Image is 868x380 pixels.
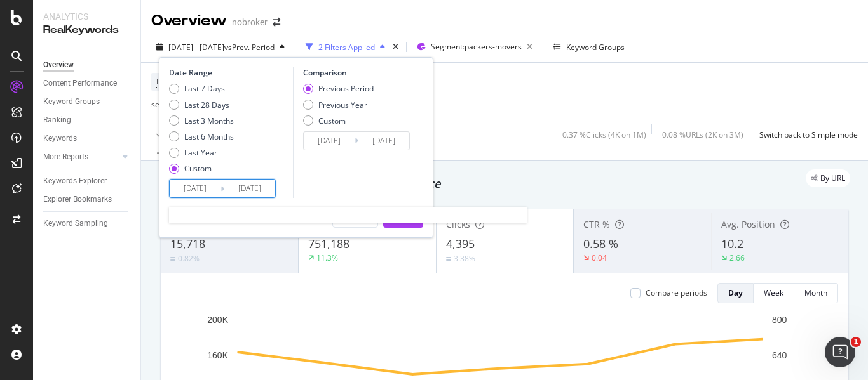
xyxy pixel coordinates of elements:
span: [DATE] - [DATE] [168,42,224,53]
div: Last 6 Months [184,131,234,142]
div: Last 7 Days [184,83,225,94]
a: Keywords Explorer [43,174,132,188]
text: 200K [207,315,228,325]
div: Last Year [184,147,217,158]
div: RealKeywords [43,23,130,37]
img: Equal [446,257,451,261]
div: Previous Period [303,83,374,94]
div: Custom [169,163,234,174]
span: 1 [851,337,861,347]
div: Previous Year [303,100,374,110]
button: [DATE] - [DATE]vsPrev. Period [151,37,290,57]
div: Previous Period [318,83,374,94]
span: vs Prev. Period [224,42,275,53]
text: 800 [772,315,787,325]
div: Keywords [43,132,77,145]
span: CTR % [583,218,610,230]
a: Ranking [43,114,132,127]
div: Content Performance [43,77,117,90]
div: Previous Year [318,100,367,110]
div: Analytics [43,10,130,23]
div: 0.08 % URLs ( 2K on 3M ) [662,129,743,140]
div: Custom [184,163,212,174]
div: Keyword Sampling [43,217,108,230]
div: Last 3 Months [169,115,234,126]
span: seo [151,99,164,110]
div: times [390,41,401,53]
iframe: Intercom live chat [825,337,855,367]
div: Last 6 Months [169,131,234,142]
div: 3.38% [454,253,475,264]
div: Week [764,287,783,298]
text: 160K [207,350,228,360]
div: Last 28 Days [169,100,234,110]
span: 15,718 [170,236,205,251]
div: 2.66 [729,252,745,263]
div: arrow-right-arrow-left [273,18,280,27]
input: End Date [224,180,275,197]
a: Overview [43,58,132,72]
span: By URL [820,174,845,182]
div: Ranking [43,114,71,127]
div: nobroker [232,16,268,29]
span: Avg. Position [721,218,775,230]
div: 2 Filters Applied [318,42,375,53]
div: Switch back to Simple mode [759,129,858,140]
div: Date Range [169,67,290,78]
div: Custom [303,115,374,126]
input: Start Date [304,132,355,150]
button: Switch back to Simple mode [754,124,858,145]
div: Keywords Explorer [43,174,107,188]
div: Keyword Groups [566,42,625,53]
span: 10.2 [721,236,743,251]
div: Last 28 Days [184,100,229,110]
a: Explorer Bookmarks [43,193,132,206]
a: Keyword Sampling [43,217,132,230]
button: Segment:packers-movers [412,37,538,57]
div: Last 3 Months [184,115,234,126]
div: Day [728,287,743,298]
button: 2 Filters Applied [301,37,390,57]
span: 4,395 [446,236,475,251]
div: 0.37 % Clicks ( 4K on 1M ) [562,129,646,140]
text: 640 [772,350,787,360]
div: 0.82% [178,253,200,264]
button: Month [794,283,838,303]
img: Equal [170,257,175,261]
a: Content Performance [43,77,132,90]
span: Clicks [446,218,470,230]
div: Custom [318,115,346,126]
div: More Reports [43,150,88,164]
div: Overview [151,10,227,32]
div: Comparison [303,67,414,78]
span: 751,188 [308,236,349,251]
div: Overview [43,58,74,72]
a: More Reports [43,150,119,164]
button: Keyword Groups [548,37,630,57]
input: End Date [358,132,409,150]
span: Device [156,76,180,87]
div: Month [804,287,827,298]
div: Keyword Groups [43,95,100,108]
input: Start Date [170,180,220,197]
span: 0.58 % [583,236,618,251]
div: Last 7 Days [169,83,234,94]
button: Week [754,283,794,303]
div: Explorer Bookmarks [43,193,112,206]
button: Apply [151,124,188,145]
div: legacy label [806,169,850,187]
div: 0.04 [592,252,607,263]
a: Keyword Groups [43,95,132,108]
a: Keywords [43,132,132,145]
div: Compare periods [646,287,707,298]
button: Day [717,283,754,303]
div: Last Year [169,147,234,158]
div: 11.3% [316,252,338,263]
span: Segment: packers-movers [431,41,522,52]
